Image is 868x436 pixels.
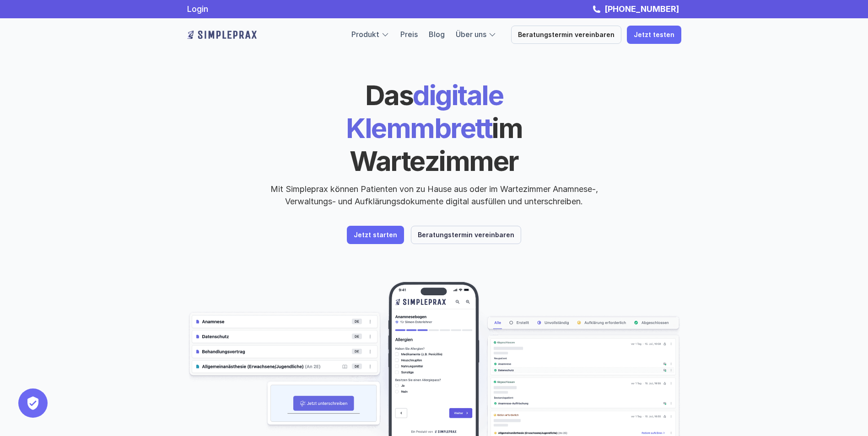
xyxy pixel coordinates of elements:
[418,231,514,239] p: Beratungstermin vereinbaren
[351,30,379,39] a: Produkt
[627,26,681,44] a: Jetzt testen
[411,226,521,244] a: Beratungstermin vereinbaren
[263,183,606,207] p: Mit Simpleprax können Patienten von zu Hause aus oder im Wartezimmer Anamnese-, Verwaltungs- und ...
[400,30,418,39] a: Preis
[350,112,527,177] span: im Wartezimmer
[518,31,615,39] p: Beratungstermin vereinbaren
[511,26,621,44] a: Beratungstermin vereinbaren
[187,4,208,14] a: Login
[602,4,681,14] a: [PHONE_NUMBER]
[634,31,674,39] p: Jetzt testen
[604,4,679,14] strong: [PHONE_NUMBER]
[365,79,413,112] span: Das
[456,30,486,39] a: Über uns
[354,231,397,239] p: Jetzt starten
[429,30,445,39] a: Blog
[276,79,592,177] h1: digitale Klemmbrett
[347,226,404,244] a: Jetzt starten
